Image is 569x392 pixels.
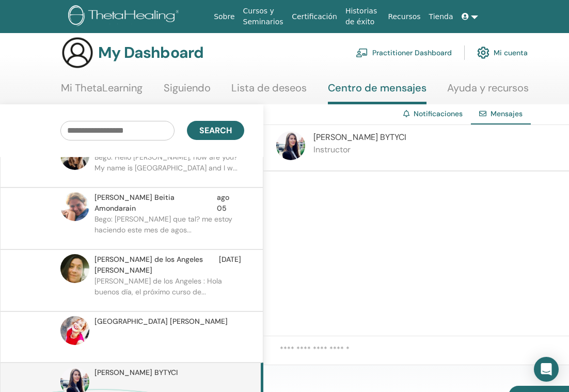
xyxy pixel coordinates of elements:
img: default.jpg [60,254,89,283]
img: generic-user-icon.jpg [61,36,94,69]
a: Cursos y Seminarios [239,2,288,32]
p: [PERSON_NAME] de los Angeles : Hola buenos día, el próximo curso de... [94,276,244,307]
button: Search [187,121,244,140]
img: chalkboard-teacher.svg [356,48,368,57]
a: Siguiendo [164,82,211,102]
p: Bego: [PERSON_NAME] que tal? me estoy haciendo este mes de agos... [94,214,244,245]
a: Ayuda y recursos [447,82,529,102]
a: Notificaciones [414,109,463,118]
span: ago 05 [217,192,241,214]
a: Mi ThetaLearning [61,82,143,102]
a: Mi cuenta [477,41,528,64]
span: [PERSON_NAME] de los Angeles [PERSON_NAME] [94,254,219,276]
a: Certificación [288,7,341,26]
span: [PERSON_NAME] Beitia Amondarain [94,192,217,214]
a: Lista de deseos [231,82,307,102]
img: default.jpg [276,131,305,160]
a: Centro de mensajes [328,82,426,104]
img: default.jpg [60,316,89,345]
h3: My Dashboard [98,43,203,62]
span: Mensajes [491,109,523,118]
a: Recursos [384,7,424,26]
span: [PERSON_NAME] BYTYCI [94,367,178,378]
a: Tienda [425,7,457,26]
img: logo.png [68,5,183,28]
span: Search [199,125,232,136]
p: Bego: Hello [PERSON_NAME], how are you? My name is [GEOGRAPHIC_DATA] and I w... [94,152,244,183]
span: [GEOGRAPHIC_DATA] [PERSON_NAME] [94,316,228,327]
img: default.jpg [60,192,89,221]
a: Practitioner Dashboard [356,41,452,64]
a: Sobre [210,7,239,26]
span: [DATE] [219,254,241,276]
a: Historias de éxito [341,2,384,32]
span: [PERSON_NAME] BYTYCI [313,132,406,143]
img: cog.svg [477,44,489,61]
div: Open Intercom Messenger [534,357,559,382]
p: Instructor [313,144,406,156]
